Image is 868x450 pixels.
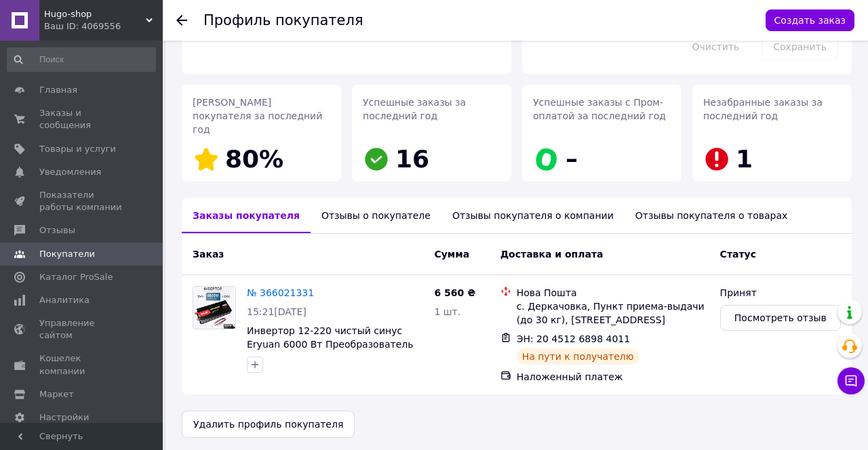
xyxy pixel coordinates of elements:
button: Посмотреть отзыв [720,305,841,331]
div: Заказы покупателя [182,198,311,233]
span: Маркет [39,388,74,401]
span: 80% [225,145,283,173]
div: Наложенный платеж [517,370,709,384]
div: с. Деркачовка, Пункт приема-выдачи (до 30 кг), [STREET_ADDRESS] [517,300,709,327]
span: 1 шт. [434,306,460,317]
span: Показатели работы компании [39,189,125,213]
div: Принят [720,286,841,300]
div: Ваш ID: 4069556 [44,20,163,33]
div: Отзывы о покупателе [311,198,441,233]
span: Покупатели [39,248,95,260]
div: Отзывы покупателя о товарах [625,198,799,233]
span: Аналитика [39,294,90,306]
span: Каталог ProSale [39,271,113,283]
span: Настройки [39,411,89,424]
h1: Профиль покупателя [203,12,363,28]
span: Hugo-shop [44,8,146,20]
span: Управление сайтом [39,317,125,342]
a: Фото товару [193,286,236,329]
button: Создать заказ [766,9,854,31]
span: Товары и услуги [39,143,116,155]
span: Уведомления [39,166,101,178]
a: № 366021331 [247,287,314,298]
span: Отзывы [39,224,75,237]
span: 6 560 ₴ [434,287,475,298]
span: Статус [720,249,756,260]
input: Поиск [7,47,156,72]
span: – [566,145,578,173]
div: Вернуться назад [176,14,187,27]
span: 16 [395,145,429,173]
span: 15:21[DATE] [247,306,307,317]
div: На пути к получателю [517,348,639,365]
span: Доставка и оплата [500,249,604,260]
a: Инвертор 12-220 чистый синус Eryuan 6000 Вт Преобразователь напряжения для дома котла холодильника [247,325,413,377]
span: Посмотреть отзыв [734,311,827,325]
div: Отзывы покупателя о компании [441,198,625,233]
span: Сумма [434,249,469,260]
span: ЭН: 20 4512 6898 4011 [517,333,631,344]
span: Успешные заказы с Пром-оплатой за последний год [533,97,666,121]
img: Фото товару [193,287,235,329]
span: 1 [736,145,753,173]
div: Нова Пошта [517,286,709,300]
span: Успешные заказы за последний год [363,97,466,121]
span: [PERSON_NAME] покупателя за последний год [193,97,322,135]
button: Удалить профиль покупателя [182,411,355,438]
span: Заказы и сообщения [39,107,125,131]
span: Кошелек компании [39,352,125,377]
span: Незабранные заказы за последний год [703,97,823,121]
span: Заказ [193,249,224,260]
span: Главная [39,84,77,96]
button: Чат с покупателем [837,367,865,394]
